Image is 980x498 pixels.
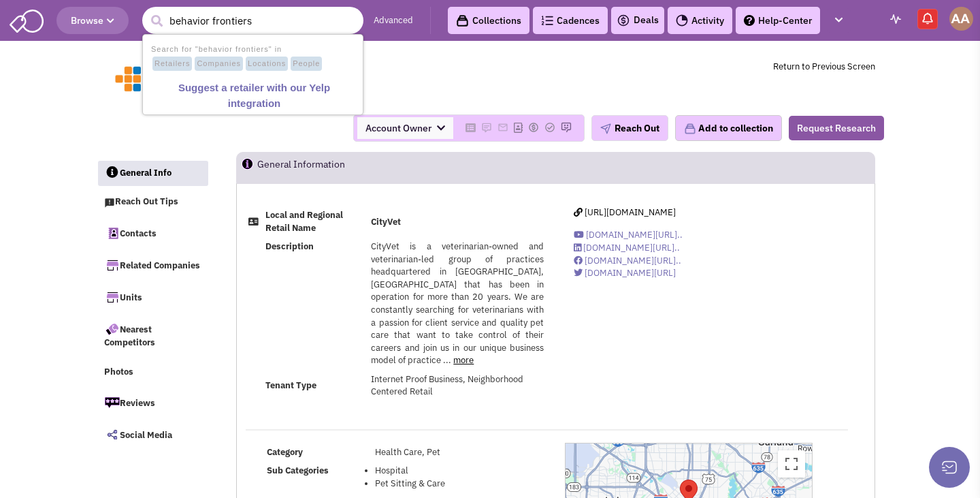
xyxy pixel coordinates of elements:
td: Health Care, Pet [372,443,547,461]
input: Search [142,7,363,34]
span: [DOMAIN_NAME][URL] [585,267,676,279]
h2: General Information [257,153,385,183]
a: [DOMAIN_NAME][URL].. [574,229,683,240]
img: Please add to your accounts [544,122,555,133]
a: Photos [97,360,208,386]
a: Units [97,283,208,311]
img: icon-deals.svg [617,12,630,29]
button: Reach Out [591,115,668,141]
span: Locations [246,57,288,72]
a: [DOMAIN_NAME][URL].. [574,242,680,253]
img: Please add to your accounts [561,122,572,133]
img: Please add to your accounts [497,122,508,133]
span: [DOMAIN_NAME][URL].. [583,242,680,253]
a: Cadences [533,7,608,34]
b: Local and Regional Retail Name [265,209,343,234]
a: Deals [617,12,659,29]
a: more [453,354,474,366]
a: Advanced [374,14,413,27]
span: Retailers [152,57,192,72]
img: Activity.png [676,14,688,27]
b: Tenant Type [265,379,316,391]
td: Internet Proof Business, Neighborhood Centered Retail [368,370,547,401]
a: Related Companies [97,251,208,279]
button: Add to collection [675,115,782,141]
li: Search for "behavior frontiers" in [144,41,361,72]
b: CityVet [371,216,401,228]
span: People [291,57,322,72]
b: Category [267,446,303,458]
a: Activity [668,7,732,34]
a: Help-Center [736,7,820,34]
a: Collections [448,7,529,34]
span: Browse [71,14,114,27]
a: [DOMAIN_NAME][URL].. [574,255,681,266]
img: icon-collection-lavender-black.svg [456,14,469,27]
a: Return to Previous Screen [773,61,875,72]
img: help.png [744,15,755,26]
button: Request Research [789,116,884,140]
span: Account Owner [357,117,453,139]
button: Browse [56,7,129,34]
span: [DOMAIN_NAME][URL].. [585,255,681,266]
a: Suggest a retailer with our Yelp integration [148,79,361,112]
img: Please add to your accounts [481,122,492,133]
img: icon-collection-lavender.png [684,123,696,135]
button: Toggle fullscreen view [778,450,805,478]
span: [URL][DOMAIN_NAME] [585,206,676,218]
img: Cadences_logo.png [541,16,553,25]
a: [DOMAIN_NAME][URL] [574,267,676,279]
li: Pet Sitting & Care [375,478,544,491]
b: Description [265,240,314,252]
b: Suggest a retailer with our Yelp integration [178,82,330,109]
img: SmartAdmin [10,7,44,33]
img: plane.png [600,123,611,134]
a: [URL][DOMAIN_NAME] [574,206,676,218]
span: [DOMAIN_NAME][URL].. [586,229,683,240]
span: Companies [195,57,243,72]
a: General Info [98,161,208,187]
span: CityVet is a veterinarian-owned and veterinarian-led group of practices headquartered in [GEOGRAP... [371,240,544,366]
img: Please add to your accounts [528,122,539,133]
a: Social Media [97,420,208,449]
img: Abe Arteaga [949,7,973,31]
a: Contacts [97,219,208,247]
a: Reach Out Tips [97,189,208,215]
a: Nearest Competitors [97,315,208,356]
b: Sub Categories [267,465,329,476]
li: Hospital [375,465,544,478]
a: Reviews [97,388,208,417]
